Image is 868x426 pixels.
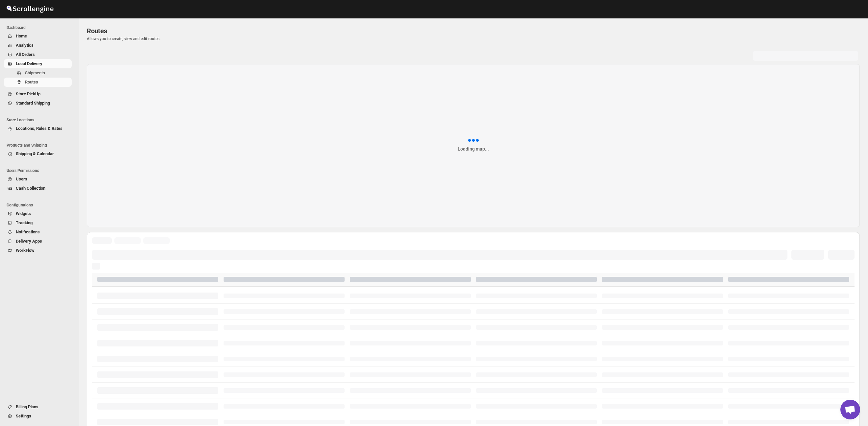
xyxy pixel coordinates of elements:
button: Routes [4,78,72,87]
span: Standard Shipping [16,101,50,106]
span: Settings [16,414,31,418]
p: Allows you to create, view and edit routes. [87,36,860,41]
button: WorkFlow [4,246,72,255]
span: Locations, Rules & Rates [16,126,62,131]
span: Users [16,177,27,181]
span: Billing Plans [16,404,38,409]
span: Cash Collection [16,186,45,191]
span: Widgets [16,211,31,216]
span: Routes [87,27,107,35]
button: Settings [4,412,72,421]
button: Home [4,32,72,41]
button: Tracking [4,218,72,227]
span: Users Permissions [7,168,74,173]
span: Dashboard [7,25,74,30]
span: Configurations [7,202,74,208]
span: Shipments [25,70,45,75]
button: Locations, Rules & Rates [4,124,72,133]
button: Shipping & Calendar [4,149,72,158]
div: Open chat [840,400,860,419]
button: Notifications [4,227,72,237]
button: Delivery Apps [4,237,72,246]
span: Store PickUp [16,91,40,96]
button: Analytics [4,41,72,50]
button: Cash Collection [4,184,72,193]
button: Shipments [4,68,72,78]
span: Routes [25,80,38,84]
span: Store Locations [7,117,74,123]
span: Shipping & Calendar [16,151,54,156]
span: Analytics [16,43,34,48]
span: Local Delivery [16,61,42,66]
span: All Orders [16,52,35,57]
span: Home [16,34,27,38]
span: Delivery Apps [16,239,42,244]
button: Users [4,175,72,184]
div: Loading map... [458,146,489,152]
span: Notifications [16,229,40,234]
button: All Orders [4,50,72,59]
button: Billing Plans [4,402,72,412]
button: Widgets [4,209,72,218]
span: Products and Shipping [7,143,74,148]
span: WorkFlow [16,248,35,253]
span: Tracking [16,220,33,225]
